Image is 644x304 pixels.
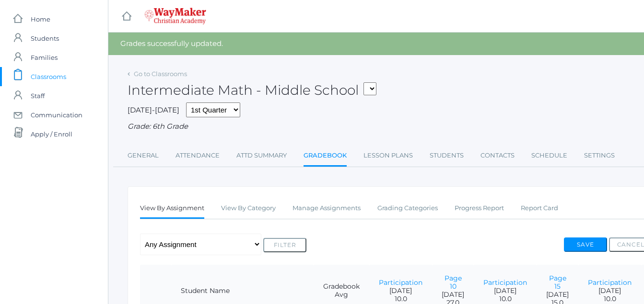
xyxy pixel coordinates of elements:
[263,238,306,252] button: Filter
[31,105,82,124] span: Communication
[588,278,632,287] a: Participation
[31,10,50,29] span: Home
[134,70,187,78] a: Go to Classrooms
[564,237,607,252] button: Save
[304,146,347,167] a: Gradebook
[445,274,462,291] a: Page 10
[144,8,206,24] img: 4_waymaker-logo-stack-white.png
[293,199,361,218] a: Manage Assignments
[531,146,567,165] a: Schedule
[236,146,287,165] a: Attd Summary
[128,105,179,114] span: [DATE]-[DATE]
[483,295,527,303] span: 10.0
[31,48,58,67] span: Families
[430,146,464,165] a: Students
[128,83,376,98] h2: Intermediate Math - Middle School
[176,146,220,165] a: Attendance
[480,146,515,165] a: Contacts
[588,295,632,303] span: 10.0
[379,278,422,287] a: Participation
[483,287,527,295] span: [DATE]
[379,287,422,295] span: [DATE]
[377,199,438,218] a: Grading Categories
[31,124,72,144] span: Apply / Enroll
[521,199,558,218] a: Report Card
[128,146,159,165] a: General
[31,86,45,105] span: Staff
[108,33,644,55] div: Grades successfully updated.
[379,295,422,303] span: 10.0
[584,146,615,165] a: Settings
[455,199,504,218] a: Progress Report
[546,291,569,299] span: [DATE]
[549,274,566,291] a: Page 15
[221,199,276,218] a: View By Category
[31,67,66,86] span: Classrooms
[442,291,464,299] span: [DATE]
[140,199,204,219] a: View By Assignment
[363,146,413,165] a: Lesson Plans
[588,287,632,295] span: [DATE]
[483,278,527,287] a: Participation
[31,29,59,48] span: Students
